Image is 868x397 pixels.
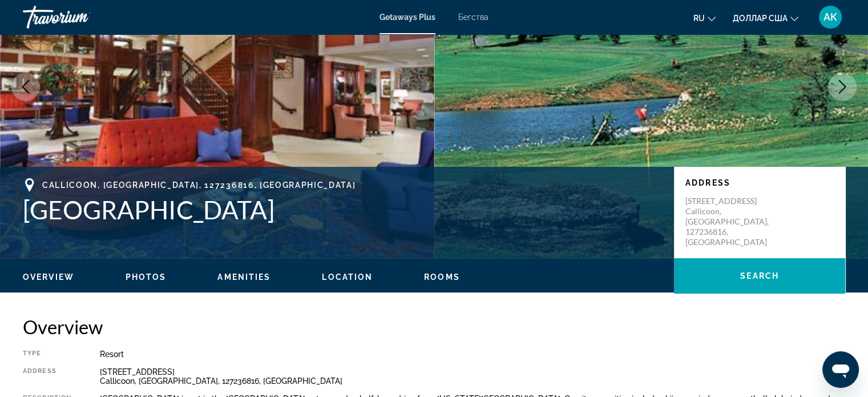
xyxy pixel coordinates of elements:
[23,272,74,282] span: Overview
[23,272,74,282] button: Overview
[126,272,167,282] button: Photos
[23,195,663,224] h1: [GEOGRAPHIC_DATA]
[42,181,356,190] span: Callicoon, [GEOGRAPHIC_DATA], 127236816, [GEOGRAPHIC_DATA]
[828,73,857,101] button: Next image
[100,350,845,359] div: Resort
[815,5,845,29] button: Меню пользователя
[217,272,271,282] button: Amenities
[733,10,798,26] button: Изменить валюту
[424,272,460,282] span: Rooms
[23,315,845,338] h2: Overview
[458,13,488,22] a: Бегства
[23,367,71,386] div: Address
[23,2,137,32] a: Травориум
[740,271,779,280] span: Search
[823,11,837,23] font: АК
[424,272,460,282] button: Rooms
[217,272,271,282] span: Amenities
[733,14,788,23] font: доллар США
[822,351,859,388] iframe: Кнопка для запуска окна сообщений
[380,13,435,22] a: Getaways Plus
[693,10,716,26] button: Изменить язык
[674,258,845,294] button: Search
[11,73,40,101] button: Previous image
[126,272,167,282] span: Photos
[685,196,777,247] p: [STREET_ADDRESS] Callicoon, [GEOGRAPHIC_DATA], 127236816, [GEOGRAPHIC_DATA]
[100,367,845,386] div: [STREET_ADDRESS] Callicoon, [GEOGRAPHIC_DATA], 127236816, [GEOGRAPHIC_DATA]
[322,272,373,282] button: Location
[693,14,705,23] font: ru
[685,178,834,187] p: Address
[322,272,373,282] span: Location
[23,350,71,359] div: Type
